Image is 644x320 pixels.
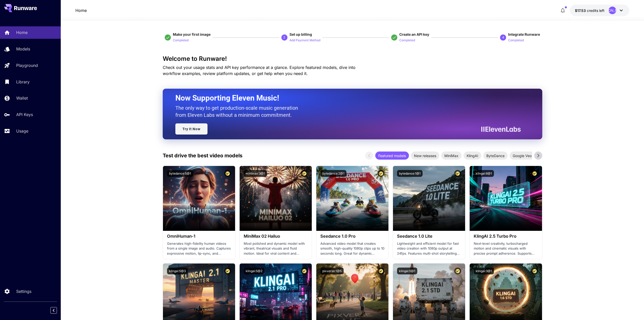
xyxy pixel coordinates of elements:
button: klingai:5@1 [397,268,417,274]
nav: breadcrumb [75,7,87,13]
span: KlingAI [464,153,481,158]
button: klingai:3@1 [474,268,494,274]
span: Make your first image [173,32,211,36]
span: Integrate Runware [508,32,540,36]
h3: OmniHuman‑1 [167,234,231,239]
button: Completed [173,37,189,43]
h3: MiniMax 02 Hailuo [244,234,308,239]
p: Completed [173,38,189,43]
div: Featured models [375,152,409,160]
span: Google Veo [510,153,535,158]
button: Certified Model – Vetted for best performance and includes a commercial license. [224,268,231,274]
div: ByteDance [483,152,508,160]
button: klingai:5@3 [167,268,188,274]
p: Most polished and dynamic model with vibrant, theatrical visuals and fluid motion. Ideal for vira... [244,241,308,256]
a: Try It Now [175,123,207,135]
div: Google Veo [510,152,535,160]
p: Lightweight and efficient model for fast video creation with 1080p output at 24fps. Features mult... [397,241,461,256]
div: MiniMax [441,152,462,160]
p: Library [16,79,30,85]
button: Completed [399,37,415,43]
img: alt [316,166,388,231]
button: Add Payment Method [289,37,320,43]
a: Home [75,7,87,13]
p: 2 [283,35,285,40]
span: $17.53 [575,8,587,13]
button: Certified Model – Vetted for best performance and includes a commercial license. [301,268,308,274]
h3: Seedance 1.0 Pro [320,234,384,239]
button: Certified Model – Vetted for best performance and includes a commercial license. [378,170,384,177]
p: Completed [508,38,524,43]
p: Home [16,29,28,35]
button: Completed [508,37,524,43]
button: Certified Model – Vetted for best performance and includes a commercial license. [454,268,461,274]
p: The only way to get production-scale music generation from Eleven Labs without a minimum commitment. [175,104,302,119]
p: Generates high-fidelity human videos from a single image and audio. Captures expressive motion, l... [167,241,231,256]
img: alt [163,166,235,231]
img: alt [240,166,312,231]
span: Set up billing [289,32,312,36]
button: Certified Model – Vetted for best performance and includes a commercial license. [301,170,308,177]
div: $17.52659 [575,8,605,13]
p: Usage [16,128,28,134]
span: Create an API key [399,32,429,36]
button: $17.52659[PERSON_NAME] [570,5,629,16]
p: Add Payment Method [289,38,320,43]
p: API Keys [16,111,33,118]
img: alt [470,166,542,231]
div: New releases [411,152,439,160]
span: credits left [587,8,605,13]
div: Collapse sidebar [54,306,61,315]
button: Certified Model – Vetted for best performance and includes a commercial license. [531,268,538,274]
div: KlingAI [464,152,481,160]
p: Advanced video model that creates smooth, high-quality 1080p clips up to 10 seconds long. Great f... [320,241,384,256]
h2: Now Supporting Eleven Music! [175,93,517,103]
span: Featured models [375,153,409,158]
button: minimax:3@1 [244,170,267,177]
button: bytedance:1@1 [397,170,423,177]
button: bytedance:5@1 [167,170,193,177]
img: alt [393,166,465,231]
span: MiniMax [441,153,462,158]
span: New releases [411,153,439,158]
button: Certified Model – Vetted for best performance and includes a commercial license. [454,170,461,177]
button: pixverse:1@5 [320,268,344,274]
button: Certified Model – Vetted for best performance and includes a commercial license. [378,268,384,274]
p: Models [16,46,30,52]
span: Check out your usage stats and API key performance at a glance. Explore featured models, dive int... [163,65,356,76]
button: Certified Model – Vetted for best performance and includes a commercial license. [224,170,231,177]
p: 4 [502,35,504,40]
p: Next‑level creativity, turbocharged motion and cinematic visuals with precise prompt adherence. S... [474,241,538,256]
div: [PERSON_NAME] [609,7,616,14]
p: Settings [16,288,31,294]
span: ByteDance [483,153,508,158]
h3: Seedance 1.0 Lite [397,234,461,239]
p: Playground [16,62,38,68]
button: klingai:6@1 [474,170,494,177]
p: Completed [399,38,415,43]
p: Wallet [16,95,28,101]
h3: Welcome to Runware! [163,55,542,62]
button: bytedance:2@1 [320,170,346,177]
p: Test drive the best video models [163,152,242,159]
h3: KlingAI 2.5 Turbo Pro [474,234,538,239]
button: Collapse sidebar [50,307,57,314]
button: klingai:5@2 [244,268,264,274]
button: Certified Model – Vetted for best performance and includes a commercial license. [531,170,538,177]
